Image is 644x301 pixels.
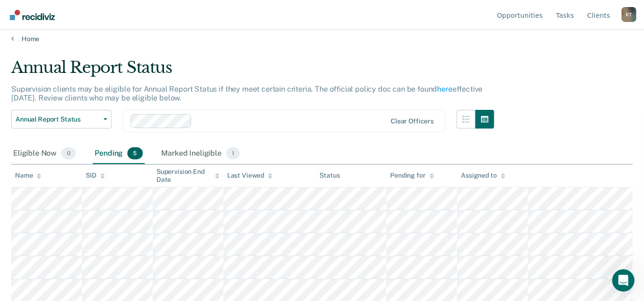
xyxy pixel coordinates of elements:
[622,7,637,22] button: Profile dropdown button
[127,147,142,159] span: 5
[390,172,434,179] div: Pending for
[86,172,105,179] div: SID
[226,147,240,159] span: 1
[461,172,505,179] div: Assigned to
[156,168,220,184] div: Supervision End Date
[93,143,144,164] div: Pending5
[319,172,340,179] div: Status
[11,110,111,129] button: Annual Report Status
[61,147,76,159] span: 0
[437,85,452,93] a: here
[15,115,100,123] span: Annual Report Status
[11,58,494,85] div: Annual Report Status
[11,85,482,102] p: Supervision clients may be eligible for Annual Report Status if they meet certain criteria. The o...
[160,143,242,164] div: Marked Ineligible1
[612,269,635,292] iframe: Intercom live chat
[622,7,637,22] div: K T
[11,35,633,43] a: Home
[15,172,41,179] div: Name
[11,143,78,164] div: Eligible Now0
[227,172,273,179] div: Last Viewed
[10,10,55,20] img: Recidiviz
[391,117,434,125] div: Clear officers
